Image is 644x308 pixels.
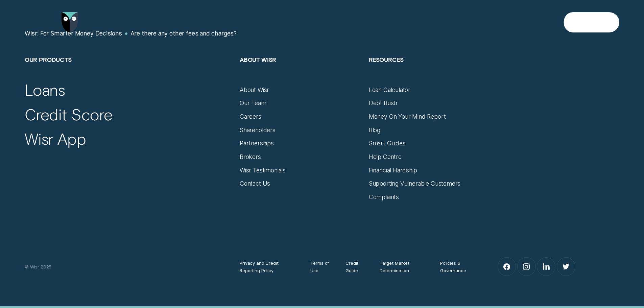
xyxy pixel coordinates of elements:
a: Smart Guides [369,140,406,147]
a: Privacy and Credit Reporting Policy [240,259,297,274]
div: Round Up [423,19,451,26]
div: © Wisr 2025 [21,263,236,270]
div: Credit Score [377,19,413,26]
h2: About Wisr [240,56,361,86]
a: Credit Guide [345,259,366,274]
a: Brokers [240,153,261,161]
a: Careers [240,113,261,120]
a: LinkedIn [537,258,555,276]
button: Open Menu [22,12,42,32]
a: Target Market Determination [380,259,427,274]
h2: Resources [369,56,491,86]
a: About Wisr [240,86,269,94]
a: Complaints [369,193,399,201]
a: Our Team [240,99,266,107]
a: Shareholders [240,126,276,134]
a: Loans [25,80,65,99]
a: Wisr App [25,129,86,148]
a: Debt Bustr [369,99,398,107]
a: Twitter [557,258,575,276]
div: Loans [350,19,367,26]
a: Wisr Testimonials [240,167,286,174]
a: Contact Us [240,180,270,187]
a: Blog [369,126,380,134]
a: Instagram [518,258,535,276]
img: Wisr [62,12,78,32]
a: Money On Your Mind Report [369,113,446,120]
a: Financial Hardship [369,167,417,174]
div: Spring Discount [460,19,505,26]
a: Supporting Vulnerable Customers [369,180,461,187]
a: Loan Calculator [369,86,410,94]
button: Log in [514,12,559,32]
a: Facebook [498,258,516,276]
a: Credit Score [25,104,113,124]
a: Terms of Use [310,259,332,274]
a: Get Estimate [563,12,619,32]
h2: Our Products [25,56,232,86]
a: Policies & Governance [440,259,477,274]
a: Partnerships [240,140,274,147]
a: Help Centre [369,153,402,161]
